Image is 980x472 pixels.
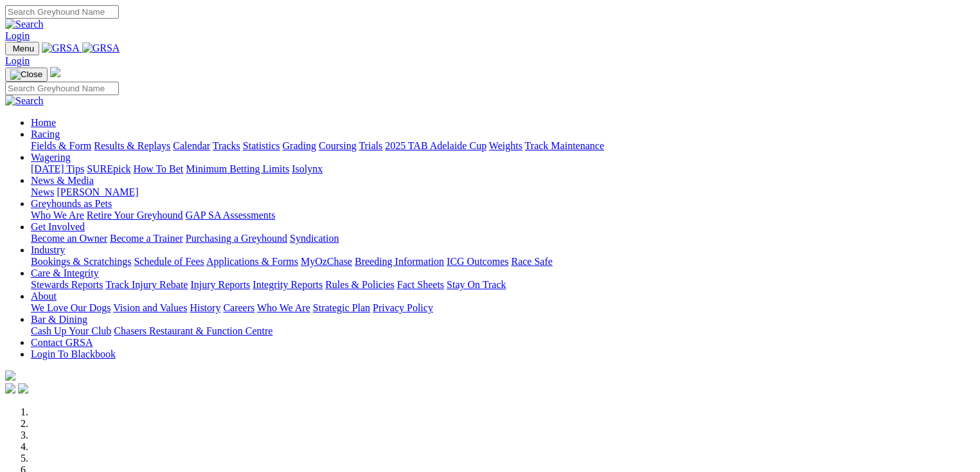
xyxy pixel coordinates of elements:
[173,140,210,151] a: Calendar
[31,210,975,221] div: Greyhounds as Pets
[313,302,370,313] a: Strategic Plan
[447,279,506,290] a: Stay On Track
[31,129,60,140] a: Racing
[223,302,254,313] a: Careers
[31,349,116,359] a: Login To Blackbook
[31,268,99,278] a: Care & Integrity
[42,42,80,54] img: GRSA
[94,140,170,151] a: Results & Replays
[5,383,15,394] img: facebook.svg
[31,198,112,209] a: Greyhounds as Pets
[31,244,65,255] a: Industry
[355,256,444,267] a: Breeding Information
[31,279,103,290] a: Stewards Reports
[31,163,975,175] div: Wagering
[31,186,54,197] a: News
[359,140,382,151] a: Trials
[50,67,60,77] img: logo-grsa-white.png
[13,44,34,53] span: Menu
[319,140,357,151] a: Coursing
[31,314,87,325] a: Bar & Dining
[31,233,975,244] div: Get Involved
[5,82,119,95] input: Search
[489,140,522,151] a: Weights
[31,302,111,313] a: We Love Our Dogs
[31,302,975,314] div: About
[31,210,84,221] a: Who We Are
[385,140,486,151] a: 2025 TAB Adelaide Cup
[373,302,433,313] a: Privacy Policy
[253,279,323,290] a: Integrity Reports
[113,302,187,313] a: Vision and Values
[186,163,289,174] a: Minimum Betting Limits
[5,95,44,107] img: Search
[5,42,39,55] button: Toggle navigation
[114,325,272,336] a: Chasers Restaurant & Function Centre
[31,152,71,163] a: Wagering
[31,337,93,348] a: Contact GRSA
[206,256,298,267] a: Applications & Forms
[283,140,316,151] a: Grading
[186,233,287,244] a: Purchasing a Greyhound
[134,163,184,174] a: How To Bet
[31,291,57,302] a: About
[325,279,395,290] a: Rules & Policies
[301,256,352,267] a: MyOzChase
[134,256,204,267] a: Schedule of Fees
[31,140,91,151] a: Fields & Form
[5,68,48,82] button: Toggle navigation
[190,302,220,313] a: History
[31,186,975,198] div: News & Media
[31,163,84,174] a: [DATE] Tips
[5,30,30,41] a: Login
[5,5,119,19] input: Search
[397,279,444,290] a: Fact Sheets
[87,163,130,174] a: SUREpick
[213,140,240,151] a: Tracks
[290,233,339,244] a: Syndication
[31,279,975,291] div: Care & Integrity
[31,117,56,128] a: Home
[525,140,604,151] a: Track Maintenance
[447,256,508,267] a: ICG Outcomes
[5,19,44,30] img: Search
[31,325,975,337] div: Bar & Dining
[31,256,975,268] div: Industry
[31,221,85,232] a: Get Involved
[31,175,94,186] a: News & Media
[18,383,28,394] img: twitter.svg
[31,233,107,244] a: Become an Owner
[87,210,183,221] a: Retire Your Greyhound
[186,210,276,221] a: GAP SA Assessments
[511,256,552,267] a: Race Safe
[190,279,250,290] a: Injury Reports
[5,55,30,66] a: Login
[5,370,15,381] img: logo-grsa-white.png
[257,302,310,313] a: Who We Are
[82,42,120,54] img: GRSA
[10,69,42,80] img: Close
[31,256,131,267] a: Bookings & Scratchings
[31,140,975,152] div: Racing
[243,140,280,151] a: Statistics
[57,186,138,197] a: [PERSON_NAME]
[31,325,111,336] a: Cash Up Your Club
[110,233,183,244] a: Become a Trainer
[105,279,188,290] a: Track Injury Rebate
[292,163,323,174] a: Isolynx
